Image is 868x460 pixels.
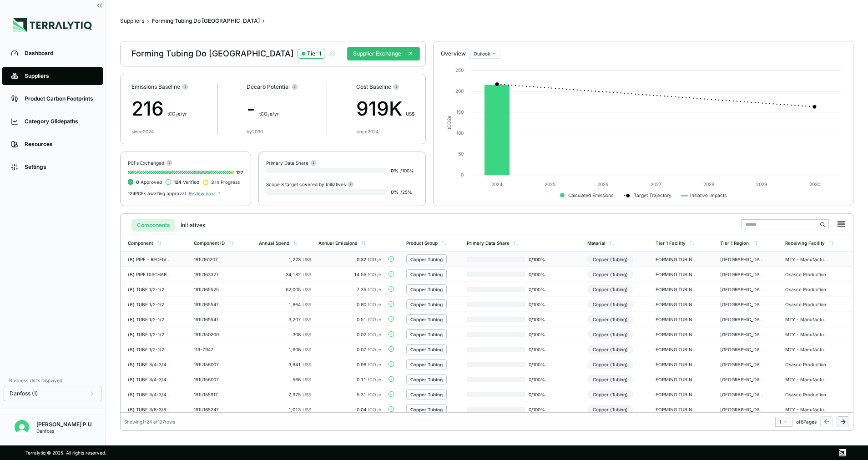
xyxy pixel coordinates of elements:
sub: 2 [376,304,378,308]
span: US$ [303,317,311,322]
div: 191U165547 [194,317,237,322]
span: 3 [211,179,214,185]
span: US$ [303,392,311,397]
div: 0.51 [318,317,381,322]
text: Initiative Impacts [690,192,727,198]
div: Emissions Baseline [131,83,188,91]
span: US$ [303,257,311,262]
div: FORMING TUBING DO BRASIL LTDA - [GEOGRAPHIC_DATA] [656,377,699,382]
span: tCO e [368,347,381,352]
sub: 2 [376,319,378,323]
div: 0.80 [318,302,381,307]
span: t CO e/yr [167,111,187,116]
img: Seenivasan P U [15,420,29,435]
div: Copper (Tubing) [587,405,633,414]
div: Forming Tubing Do [GEOGRAPHIC_DATA] [131,48,336,59]
div: Copper Tubing [410,377,443,382]
div: (B) PIPE - RECEIVER 14L MT125-160 MCHE [128,257,172,262]
div: since 2024 [356,129,378,134]
span: US$ [406,111,414,116]
div: [GEOGRAPHIC_DATA] [720,302,764,307]
div: 7.35 [318,287,381,292]
span: US$ [303,347,311,352]
span: tCO e [368,377,381,382]
text: 100 [456,130,464,136]
div: FORMING TUBING DO BRASIL LTDA - [GEOGRAPHIC_DATA] [656,407,699,412]
span: 0 / 100 % [525,392,554,397]
div: FORMING TUBING DO BRASIL LTDA - [GEOGRAPHIC_DATA] [656,317,699,322]
div: Copper (Tubing) [587,285,633,294]
span: Danfoss (1) [10,390,38,397]
div: FORMING TUBING DO BRASIL LTDA - [GEOGRAPHIC_DATA] [656,392,699,397]
div: [GEOGRAPHIC_DATA] [720,392,764,397]
div: [GEOGRAPHIC_DATA] [720,377,764,382]
div: Copper Tubing [410,332,443,337]
div: [GEOGRAPHIC_DATA] [720,287,764,292]
text: 2028 [703,182,714,187]
div: (B) PIPE DISCHARGE MT18-22 NT48-68 [128,272,172,277]
div: Tier 1 [307,50,321,57]
div: Annual Spend [259,240,289,246]
div: [GEOGRAPHIC_DATA] [720,347,764,352]
div: MTY - Manufacturing Plant [785,347,829,352]
button: Outlook [469,49,500,59]
div: Copper Tubing [410,272,443,277]
button: Suppliers [120,17,144,25]
span: 0 / 100 % [525,407,554,412]
div: Settings [25,163,94,171]
div: FORMING TUBING DO BRASIL LTDA - [GEOGRAPHIC_DATA] [656,257,699,262]
span: tCO e [368,287,381,292]
div: Category Glidepaths [25,118,94,125]
div: Forming Tubing Do [GEOGRAPHIC_DATA] [152,17,260,25]
div: (B) TUBE 1/2-1/2ODX1/2F-4B-FL [128,317,172,322]
span: / 100 % [400,168,414,173]
span: tCO e [368,362,381,367]
div: (B) TUBE 3/4-3/4ODX3/4OD-1B-NO [128,392,172,397]
span: 0 % [391,189,399,195]
tspan: 2 [446,118,452,121]
span: US$ [303,287,311,292]
div: 14.56 [318,272,381,277]
div: Material [587,240,606,246]
div: Copper (Tubing) [587,270,633,279]
div: Osasco Production [785,287,829,292]
div: 0.11 [318,377,381,382]
button: Open user button [11,416,33,438]
div: Copper Tubing [410,347,443,352]
span: 0 / 100 % [525,332,554,337]
div: 191U163327 [194,272,237,277]
div: Copper (Tubing) [587,315,633,324]
span: 0 / 100 % [525,302,554,307]
div: Product Carbon Footprints [25,95,94,102]
div: Copper (Tubing) [587,360,633,369]
div: 3,207 [259,317,311,322]
span: 0 / 100 % [525,257,554,262]
div: 34,182 [259,272,311,277]
sub: 2 [376,349,378,353]
div: 566 [259,377,311,382]
div: 5.31 [318,392,381,397]
div: 1 [779,419,788,425]
div: Component [128,240,153,246]
div: Copper Tubing [410,317,443,322]
div: [GEOGRAPHIC_DATA] [720,272,764,277]
div: - [247,94,298,123]
text: 2029 [756,182,767,187]
div: Copper (Tubing) [587,300,633,309]
span: / 25 % [400,189,412,195]
div: 191U156007 [194,362,237,367]
span: US$ [303,377,311,382]
div: 0.04 [318,407,381,412]
span: Verified [174,179,199,185]
div: Copper (Tubing) [587,375,633,384]
div: Primary Data Share [266,159,317,166]
div: Copper Tubing [410,302,443,307]
div: 308 [259,332,311,337]
span: › [147,17,149,25]
div: FORMING TUBING DO BRASIL LTDA - [GEOGRAPHIC_DATA] [656,362,699,367]
sub: 2 [376,334,378,338]
sub: 2 [376,364,378,368]
div: [GEOGRAPHIC_DATA] [720,257,764,262]
sub: 2 [376,259,378,263]
div: Tier 1 Facility [656,240,686,246]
